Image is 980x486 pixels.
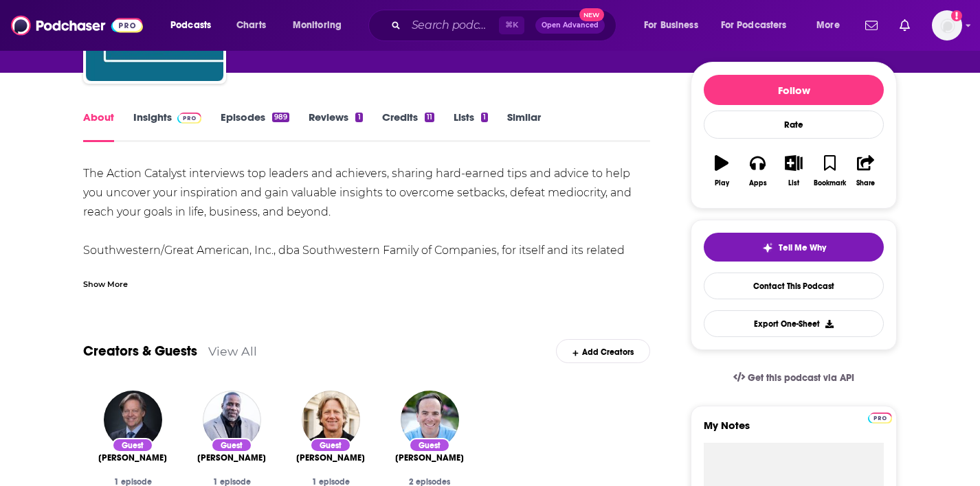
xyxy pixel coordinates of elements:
div: Share [856,179,875,187]
svg: Add a profile image [951,10,962,21]
div: Add Creators [556,339,650,363]
span: Tell Me Why [779,242,826,253]
a: Get this podcast via API [722,361,865,395]
span: [PERSON_NAME] [98,452,167,463]
button: Follow [704,75,884,105]
a: Similar [507,111,541,142]
a: Reviews1 [309,111,362,142]
img: Marty Strong [104,391,162,449]
div: Guest [112,438,153,452]
a: Credits11 [382,111,434,142]
img: tell me why sparkle [762,242,773,253]
button: Bookmark [812,146,847,196]
button: open menu [634,14,715,36]
div: 1 [355,113,362,122]
span: [PERSON_NAME] [395,452,464,463]
img: John Nemo [401,391,459,449]
div: 1 [481,113,488,122]
span: Get this podcast via API [748,372,854,384]
a: John Nemo [395,452,464,463]
span: New [579,8,604,21]
div: Search podcasts, credits, & more... [381,10,630,41]
div: Guest [310,438,351,452]
button: Show profile menu [932,10,962,40]
button: Apps [739,146,775,196]
button: open menu [807,14,857,36]
img: Dacher Keltner [302,391,360,449]
span: [PERSON_NAME] [197,452,266,463]
div: Rate [704,111,884,139]
a: Lists1 [454,111,488,142]
img: Podchaser - Follow, Share and Rate Podcasts [11,12,143,38]
a: InsightsPodchaser Pro [133,111,201,142]
button: tell me why sparkleTell Me Why [704,233,884,262]
span: More [816,16,840,35]
a: Pro website [868,410,892,424]
a: View All [208,344,257,358]
span: Podcasts [170,16,211,35]
span: [PERSON_NAME] [296,452,365,463]
button: open menu [161,14,229,36]
div: Apps [749,179,767,187]
span: For Business [644,16,698,35]
div: List [788,179,799,187]
div: Play [715,179,729,187]
button: Play [704,146,739,196]
img: Podchaser Pro [177,113,201,124]
label: My Notes [704,419,884,443]
a: Dacher Keltner [296,452,365,463]
a: About [83,111,114,142]
a: Marty Strong [98,452,167,463]
button: open menu [283,14,359,36]
img: User Profile [932,10,962,40]
a: Creators & Guests [83,343,197,360]
img: Shawn Harper [203,391,261,449]
button: Export One-Sheet [704,310,884,337]
input: Search podcasts, credits, & more... [406,14,499,36]
a: Episodes989 [221,111,289,142]
div: 11 [425,113,434,122]
span: Open Advanced [542,22,599,29]
span: For Podcasters [721,16,787,35]
img: Podchaser Pro [868,413,892,424]
div: The Action Catalyst interviews top leaders and achievers, sharing hard-earned tips and advice to ... [83,164,650,299]
a: Show notifications dropdown [860,14,883,37]
button: List [776,146,812,196]
span: Logged in as megcassidy [932,10,962,40]
button: open menu [712,14,807,36]
div: Bookmark [814,179,846,187]
button: Share [848,146,884,196]
span: ⌘ K [499,16,524,34]
div: Guest [409,438,450,452]
a: Contact This Podcast [704,273,884,299]
a: Show notifications dropdown [894,14,915,37]
a: Charts [227,14,274,36]
div: Guest [211,438,252,452]
a: Shawn Harper [197,452,266,463]
span: Monitoring [293,16,342,35]
button: Open AdvancedNew [535,17,605,34]
span: Charts [236,16,266,35]
div: 989 [272,113,289,122]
